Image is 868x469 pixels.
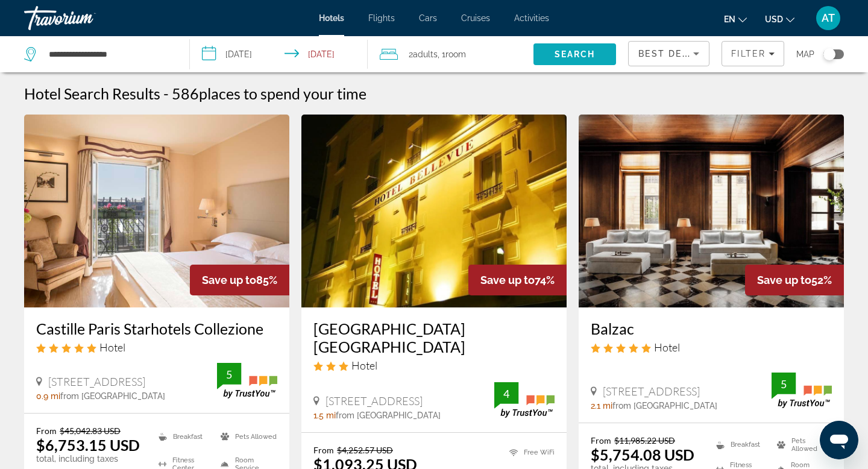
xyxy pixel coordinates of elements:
[494,386,518,401] div: 4
[494,382,555,418] img: TrustYou guest rating badge
[614,435,675,445] del: $11,985.22 USD
[409,46,438,63] span: 2
[654,341,680,354] span: Hotel
[368,13,395,23] a: Flights
[36,391,60,401] span: 0.9 mi
[319,13,344,23] a: Hotels
[48,375,145,388] span: [STREET_ADDRESS]
[765,14,783,24] span: USD
[514,13,549,23] a: Activities
[480,274,535,286] span: Save up to
[24,84,160,102] h1: Hotel Search Results
[468,265,567,295] div: 74%
[217,363,277,398] img: TrustYou guest rating badge
[612,401,717,411] span: from [GEOGRAPHIC_DATA]
[60,391,165,401] span: from [GEOGRAPHIC_DATA]
[60,426,121,436] del: $45,042.83 USD
[724,10,747,28] button: Change language
[822,12,835,24] span: AT
[313,411,336,420] span: 1.5 mi
[24,115,289,307] img: Castille Paris Starhotels Collezione
[24,2,145,34] a: Travorium
[438,46,466,63] span: , 1
[419,13,437,23] a: Cars
[603,385,700,398] span: [STREET_ADDRESS]
[36,319,277,338] a: Castille Paris Starhotels Collezione
[48,45,171,63] input: Search hotel destination
[533,43,616,65] button: Search
[163,84,169,102] span: -
[337,445,393,455] del: $4,252.57 USD
[638,49,701,58] span: Best Deals
[591,341,832,354] div: 5 star Hotel
[722,41,784,66] button: Filters
[796,46,814,63] span: Map
[771,435,832,453] li: Pets Allowed
[313,359,555,372] div: 3 star Hotel
[217,367,241,382] div: 5
[813,5,844,31] button: User Menu
[591,435,611,445] span: From
[368,36,533,72] button: Travelers: 2 adults, 0 children
[36,341,277,354] div: 5 star Hotel
[351,359,377,372] span: Hotel
[202,274,256,286] span: Save up to
[190,36,368,72] button: Select check in and out date
[215,426,277,447] li: Pets Allowed
[99,341,125,354] span: Hotel
[36,436,140,454] ins: $6,753.15 USD
[724,14,735,24] span: en
[313,319,555,356] a: [GEOGRAPHIC_DATA] [GEOGRAPHIC_DATA]
[757,274,811,286] span: Save up to
[555,49,596,59] span: Search
[190,265,289,295] div: 85%
[336,411,441,420] span: from [GEOGRAPHIC_DATA]
[772,377,796,391] div: 5
[591,401,612,411] span: 2.1 mi
[503,445,555,460] li: Free WiFi
[814,49,844,60] button: Toggle map
[313,445,334,455] span: From
[445,49,466,59] span: Room
[413,49,438,59] span: Adults
[36,426,57,436] span: From
[820,421,858,459] iframe: Button to launch messaging window
[731,49,766,58] span: Filter
[710,435,771,453] li: Breakfast
[591,319,832,338] a: Balzac
[172,84,366,102] h2: 586
[199,84,366,102] span: places to spend your time
[325,394,423,408] span: [STREET_ADDRESS]
[772,373,832,408] img: TrustYou guest rating badge
[153,426,215,447] li: Breakfast
[579,115,844,307] img: Balzac
[591,445,694,464] ins: $5,754.08 USD
[301,115,567,307] img: Hôtel Bellevue Paris Montmartre
[638,46,699,61] mat-select: Sort by
[765,10,794,28] button: Change currency
[36,454,143,464] p: total, including taxes
[461,13,490,23] a: Cruises
[745,265,844,295] div: 52%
